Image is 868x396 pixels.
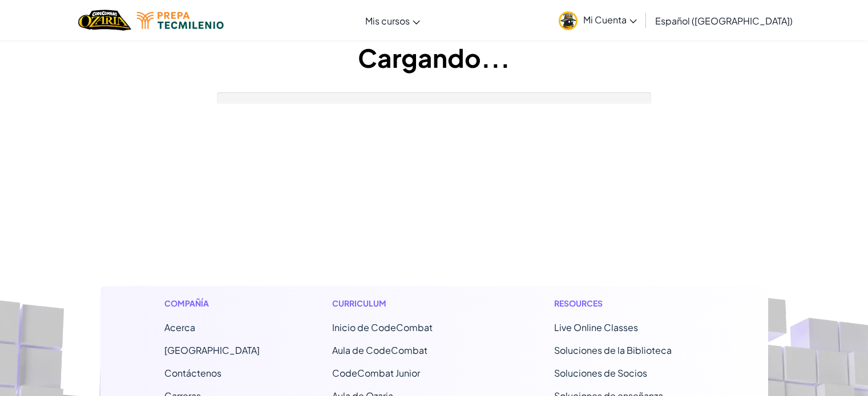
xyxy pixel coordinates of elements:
a: CodeCombat Junior [332,367,420,379]
a: Live Online Classes [554,321,638,333]
img: Home [78,9,131,32]
a: Aula de CodeCombat [332,344,427,356]
a: Soluciones de la Biblioteca [554,344,672,356]
span: Mi Cuenta [583,14,637,26]
h1: Compañía [164,297,260,309]
a: [GEOGRAPHIC_DATA] [164,344,260,356]
a: Soluciones de Socios [554,367,647,379]
a: Acerca [164,321,195,333]
a: Mi Cuenta [553,2,643,38]
span: Inicio de CodeCombat [332,321,433,333]
span: Mis cursos [365,15,410,27]
img: avatar [559,11,578,30]
span: Contáctenos [164,367,221,379]
h1: Resources [554,297,704,309]
a: Ozaria by CodeCombat logo [78,9,131,32]
a: Español ([GEOGRAPHIC_DATA]) [649,5,798,36]
img: Tecmilenio logo [137,12,224,29]
span: Español ([GEOGRAPHIC_DATA]) [655,15,793,27]
h1: Curriculum [332,297,482,309]
a: Mis cursos [360,5,426,36]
